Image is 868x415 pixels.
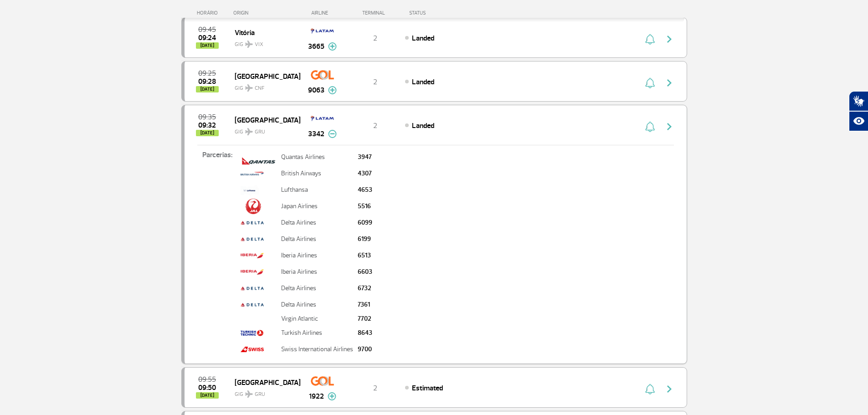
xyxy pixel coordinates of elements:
span: 2 [373,34,377,43]
img: seta-direita-painel-voo.svg [664,384,675,395]
p: 8643 [358,330,372,336]
span: [DATE] [196,42,219,49]
p: Iberia Airlines [281,252,353,259]
p: Delta Airlines [281,302,353,308]
p: 4653 [358,187,372,193]
span: VIX [255,41,263,49]
span: 3342 [308,128,324,139]
p: Swiss International Airlines [281,346,353,353]
span: [DATE] [196,86,219,92]
p: Delta Airlines [281,220,353,226]
span: [GEOGRAPHIC_DATA] [235,114,293,126]
span: CNF [255,84,264,92]
button: Abrir recursos assistivos. [849,111,868,131]
img: delta.png [241,231,264,247]
span: Landed [412,77,434,87]
span: Landed [412,121,434,130]
span: 1922 [309,391,324,402]
img: british.png [241,166,264,181]
span: 2 [373,121,377,130]
img: seta-direita-painel-voo.svg [664,77,675,88]
p: Japan Airlines [281,203,353,210]
p: 7361 [358,302,372,308]
p: 6099 [358,220,372,226]
img: sino-painel-voo.svg [645,384,655,395]
span: Vitória [235,26,293,38]
span: [GEOGRAPHIC_DATA] [235,70,293,82]
span: GRU [255,128,265,136]
span: 2 [373,77,377,87]
p: Turkish Airlines [281,330,353,336]
img: iberia.png [241,264,264,280]
img: mais-info-painel-voo.svg [328,42,337,51]
div: Plugin de acessibilidade da Hand Talk. [849,91,868,131]
p: Lufthansa [281,187,353,193]
p: 6603 [358,269,372,275]
span: Landed [412,34,434,43]
p: 9700 [358,346,372,353]
span: GIG [235,385,293,399]
img: destiny_airplane.svg [245,84,253,92]
p: 6199 [358,236,372,242]
p: 3947 [358,154,372,160]
div: HORÁRIO [184,10,234,16]
span: 2025-09-27 09:45:00 [198,26,216,33]
span: 2025-09-27 09:24:40 [198,35,216,41]
span: 3665 [308,41,324,52]
span: [DATE] [196,392,219,399]
span: [DATE] [196,130,219,136]
img: sino-painel-voo.svg [645,34,655,45]
span: GIG [235,36,293,49]
p: Delta Airlines [281,236,353,242]
p: 7702 [358,316,372,322]
p: Quantas Airlines [281,154,353,160]
img: delta.png [241,215,264,231]
img: iberia.png [241,248,264,263]
span: [GEOGRAPHIC_DATA] [235,376,293,388]
p: 6732 [358,285,372,292]
div: AIRLINE [300,10,345,16]
img: seta-direita-painel-voo.svg [664,34,675,45]
p: 5516 [358,203,372,210]
p: 4307 [358,170,372,177]
img: menos-info-painel-voo.svg [328,130,337,138]
p: Parcerias: [185,149,238,351]
img: sino-painel-voo.svg [645,77,655,88]
span: 2025-09-27 09:55:00 [198,376,216,383]
p: British Airways [281,170,353,177]
span: 2025-09-27 09:35:00 [198,114,216,120]
img: mais-info-painel-voo.svg [328,392,336,400]
img: turkish-logo.png [241,325,264,341]
img: destiny_airplane.svg [245,128,253,135]
span: GIG [235,79,293,92]
span: Estimated [412,384,443,393]
img: destiny_airplane.svg [245,390,253,398]
span: 2025-09-27 09:28:00 [198,78,216,85]
span: GRU [255,390,265,399]
img: destiny_airplane.svg [245,41,253,48]
p: Iberia Airlines [281,269,353,275]
p: Delta Airlines [281,285,353,292]
img: mais-info-painel-voo.svg [328,86,337,94]
p: 6513 [358,252,372,259]
img: delta.png [241,281,264,296]
img: jal_logo.png [241,199,265,214]
span: 2 [373,384,377,393]
span: 2025-09-27 09:32:21 [198,122,216,128]
div: STATUS [405,10,479,16]
img: seta-direita-painel-voo.svg [664,121,675,132]
span: 2025-09-27 09:50:00 [198,384,216,391]
span: GIG [235,123,293,136]
div: ORIGIN [233,10,300,16]
button: Abrir tradutor de língua de sinais. [849,91,868,111]
img: logo_qantas_colorida_%402x.png [241,149,277,165]
p: Virgin Atlantic [281,316,353,322]
img: delta.png [241,297,264,313]
img: lufthansa_menor.png [241,182,259,198]
span: 9063 [308,85,324,96]
img: sino-painel-voo.svg [645,121,655,132]
img: swiss.png [241,342,264,357]
span: 2025-09-27 09:25:00 [198,70,216,77]
div: TERMINAL [345,10,405,16]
